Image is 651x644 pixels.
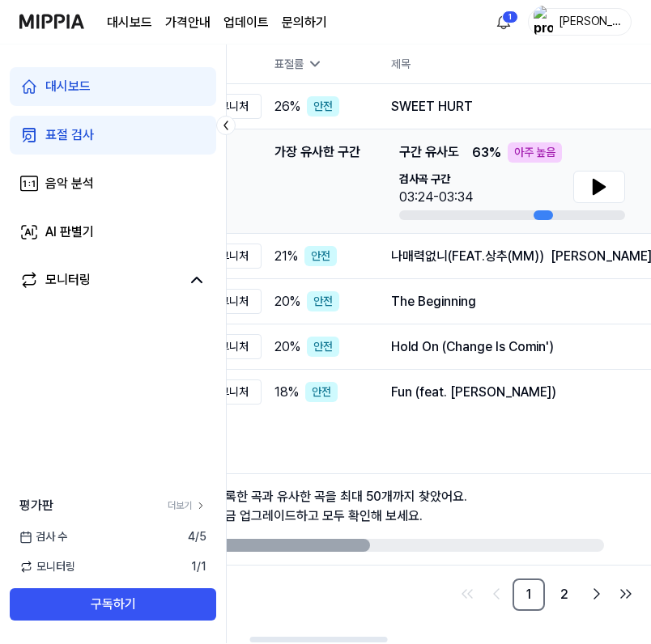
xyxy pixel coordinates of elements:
div: 시그니처 [197,95,262,120]
div: 안전 [305,383,338,403]
span: 검사 수 [19,529,67,546]
span: 모니터링 [19,559,75,576]
div: 03:24-03:34 [399,189,473,208]
a: 표절 검사 [10,117,216,155]
button: profile[PERSON_NAME] [528,9,632,36]
div: 음악 분석 [45,175,94,194]
a: 대시보드 [10,68,216,107]
a: 대시보드 [107,14,152,33]
a: 모니터링 [19,271,181,290]
span: 21 % [274,248,298,267]
span: 26 % [274,98,300,117]
div: 안전 [307,337,339,358]
span: 18 % [274,383,299,403]
a: Go to last page [613,582,639,608]
span: 구간 유사도 [399,143,459,163]
span: 63 % [472,144,501,163]
div: 시그니처 [197,335,262,360]
a: 1 [513,579,545,612]
div: 가장 유사한 구간 [274,143,360,221]
a: 음악 분석 [10,165,216,204]
button: 구독하기 [10,589,216,621]
div: 1 [502,11,518,24]
div: 안전 [307,292,339,312]
span: 1 / 1 [191,559,206,576]
div: 시그니처 [197,244,262,269]
a: Go to previous page [483,582,509,608]
div: 모니터링 [45,271,91,290]
img: 알림 [494,13,513,32]
a: Go to next page [584,582,610,608]
div: 시그니처 [197,290,262,315]
a: 더보기 [168,499,206,514]
img: profile [534,6,553,39]
span: 검사곡 구간 [399,172,473,189]
a: AI 판별기 [10,214,216,252]
div: 등록한 곡과 유사한 곡을 최대 50개까지 찾았어요. 지금 업그레이드하고 모두 확인해 보세요. [214,488,467,527]
span: 평가판 [19,497,53,516]
th: 타입 [197,45,262,85]
a: Go to first page [454,582,480,608]
div: 안전 [304,247,337,267]
div: 대시보드 [45,78,91,97]
a: 가격안내 [165,14,211,33]
div: 안전 [307,97,339,117]
div: AI 판별기 [45,223,94,243]
a: 업데이트 [223,14,269,33]
span: 20 % [274,293,300,312]
span: 4 / 5 [188,529,206,546]
div: 표절률 [274,57,365,74]
div: 시그니처 [197,380,262,405]
div: 표절 검사 [45,126,94,146]
div: 아주 높음 [508,143,562,163]
span: 20 % [274,338,300,358]
a: 2 [548,579,581,612]
div: [PERSON_NAME] [558,13,621,31]
a: 문의하기 [282,14,327,33]
button: 알림1 [491,10,517,36]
